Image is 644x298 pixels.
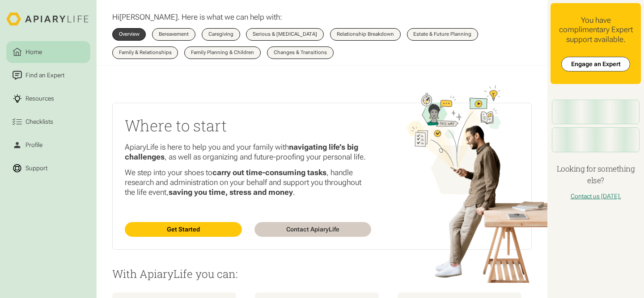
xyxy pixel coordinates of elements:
p: We step into your shoes to , handle research and administration on your behalf and support you th... [125,168,371,197]
a: Family & Relationships [112,46,178,59]
a: Overview [112,28,146,40]
h4: Looking for something else? [551,163,641,186]
p: Hi . Here is what we can help with: [112,13,282,22]
div: Checklists [24,117,55,126]
span: [PERSON_NAME] [119,13,178,21]
a: Estate & Future Planning [407,28,479,40]
a: Home [6,41,90,63]
div: Caregiving [208,32,233,37]
a: Support [6,157,90,179]
div: Profile [24,140,44,150]
a: Caregiving [202,28,240,40]
a: Bereavement [152,28,195,40]
p: With ApiaryLife you can: [112,268,532,280]
div: Support [24,164,49,173]
strong: navigating life’s big challenges [125,143,358,161]
div: Serious & [MEDICAL_DATA] [253,32,317,37]
a: Family Planning & Children [184,46,261,59]
div: Home [24,47,44,57]
a: Relationship Breakdown [330,28,401,40]
div: Changes & Transitions [274,50,327,55]
div: Bereavement [159,32,189,37]
div: Find an Expert [24,71,66,80]
a: Profile [6,134,90,156]
a: Find an Expert [6,64,90,86]
div: You have complimentary Expert support available. [557,16,635,45]
a: Get Started [125,222,241,237]
a: Engage an Expert [561,57,631,71]
div: Relationship Breakdown [337,32,394,37]
strong: saving you time, stress and money [169,188,293,197]
h2: Where to start [125,115,371,136]
div: Family & Relationships [119,50,172,55]
div: Resources [24,94,56,103]
a: Resources [6,88,90,109]
a: Contact ApiaryLife [254,222,371,237]
div: Family Planning & Children [191,50,254,55]
p: ApiaryLife is here to help you and your family with , as well as organizing and future-proofing y... [125,143,371,162]
strong: carry out time-consuming tasks [212,168,326,177]
div: Estate & Future Planning [413,32,471,37]
a: Checklists [6,111,90,133]
a: Contact us [DATE]. [571,193,621,200]
a: Changes & Transitions [267,46,334,59]
a: Serious & [MEDICAL_DATA] [246,28,324,40]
